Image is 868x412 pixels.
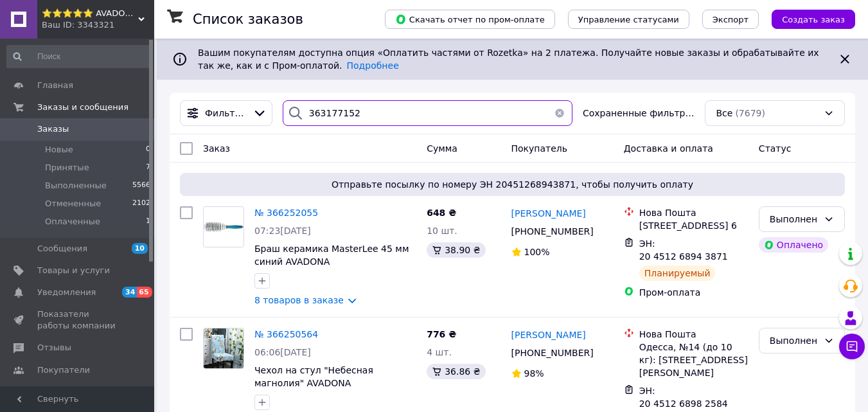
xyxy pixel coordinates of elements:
span: ЭН: 20 4512 6894 3871 [639,238,728,262]
span: Выполненные [45,180,107,192]
span: 34 [122,287,137,298]
div: Нова Пошта [639,206,748,219]
div: 36.86 ₴ [427,364,485,379]
div: Оплачено [759,237,828,253]
span: ЭН: 20 4512 6898 2584 [639,386,728,409]
span: Сохраненные фильтры: [583,107,695,120]
span: 06:06[DATE] [254,347,311,357]
span: 100% [524,247,550,257]
a: № 366252055 [254,208,318,218]
span: Все [716,107,732,120]
span: 98% [524,368,544,379]
span: Отзывы [37,342,71,354]
span: 2102 [132,198,150,210]
button: Скачать отчет по пром-оплате [385,10,555,29]
span: Управление статусами [578,15,679,24]
span: (7679) [735,108,765,118]
span: Сообщения [37,243,87,255]
span: 776 ₴ [427,329,456,339]
div: [PHONE_NUMBER] [509,222,596,240]
span: 648 ₴ [427,208,456,218]
a: Фото товару [203,206,244,247]
span: [PERSON_NAME] [511,208,586,219]
span: 10 [132,243,148,254]
span: Товары и услуги [37,265,110,276]
span: 07:23[DATE] [254,226,311,236]
span: Статус [759,143,792,154]
span: Заказы [37,123,69,135]
span: Заказы и сообщения [37,102,128,113]
span: [PERSON_NAME] [511,330,586,340]
span: 4 шт. [427,347,452,357]
span: Покупатель [511,143,568,154]
div: Ваш ID: 3343321 [42,19,154,31]
button: Чат с покупателем [839,334,865,359]
div: Выполнен [770,212,819,226]
span: Принятые [45,162,89,174]
span: Оплаченные [45,216,100,228]
img: Фото товару [204,328,244,368]
div: 38.90 ₴ [427,242,485,258]
a: № 366250564 [254,329,318,339]
span: 5566 [132,180,150,192]
span: 1 [146,216,150,228]
div: Пром-оплата [639,286,748,299]
a: Браш керамика MasterLee 45 мм синий AVADONA [254,244,409,267]
input: Поиск [6,45,152,68]
div: Выполнен [770,334,819,348]
span: Вашим покупателям доступна опция «Оплатить частями от Rozetka» на 2 платежа. Получайте новые зака... [198,48,819,71]
span: Фильтры [205,107,247,120]
button: Управление статусами [568,10,689,29]
input: Поиск по номеру заказа, ФИО покупателя, номеру телефона, Email, номеру накладной [283,100,572,126]
span: 10 шт. [427,226,457,236]
span: 7 [146,162,150,174]
span: Заказ [203,143,230,154]
a: Подробнее [347,60,399,71]
div: Планируемый [639,265,716,281]
span: 65 [137,287,152,298]
a: [PERSON_NAME] [511,207,586,220]
span: Отмененные [45,198,101,210]
span: Сумма [427,143,457,154]
span: Экспорт [713,15,748,24]
a: Чехол на стул "Небесная магнолия" AVADONA [254,365,373,388]
a: 8 товаров в заказе [254,295,344,305]
span: Создать заказ [782,15,845,24]
div: Нова Пошта [639,328,748,341]
a: [PERSON_NAME] [511,328,586,341]
div: Одесса, №14 (до 10 кг): [STREET_ADDRESS][PERSON_NAME] [639,341,748,379]
img: Фото товару [204,222,244,232]
a: Создать заказ [759,13,855,24]
span: Главная [37,80,73,91]
h1: Список заказов [193,12,303,27]
button: Экспорт [702,10,759,29]
span: Скачать отчет по пром-оплате [395,13,545,25]
a: Фото товару [203,328,244,369]
span: Уведомления [37,287,96,298]
span: 0 [146,144,150,156]
span: Отправьте посылку по номеру ЭН 20451268943871, чтобы получить оплату [185,178,840,191]
button: Очистить [547,100,572,126]
span: Показатели работы компании [37,309,119,332]
button: Создать заказ [772,10,855,29]
span: Покупатели [37,364,90,376]
span: Новые [45,144,73,156]
span: Доставка и оплата [624,143,713,154]
div: [STREET_ADDRESS] 6 [639,219,748,232]
span: ⭐⭐⭐⭐⭐ AVADONA | ВСЕ ДЛЯ КРАСОТЫ [42,8,138,19]
div: [PHONE_NUMBER] [509,344,596,362]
